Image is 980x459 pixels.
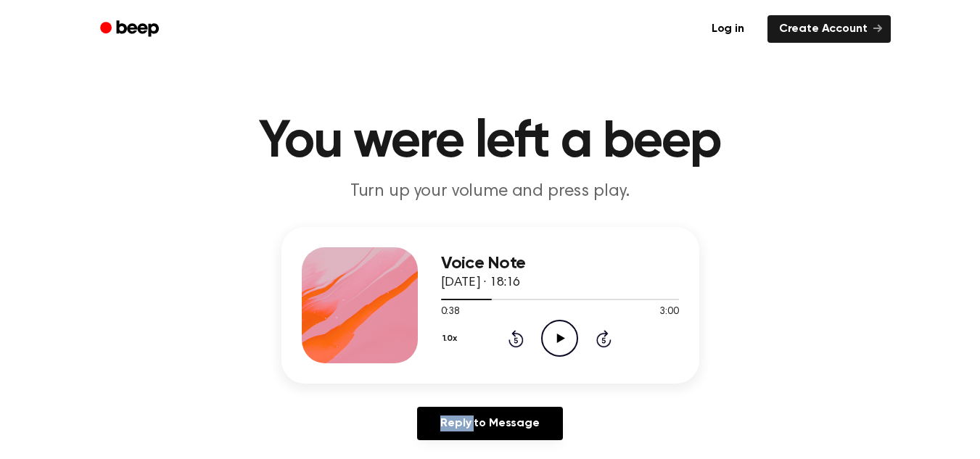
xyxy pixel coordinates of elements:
[441,305,460,320] span: 0:38
[697,12,759,46] a: Log in
[441,326,463,351] button: 1.0x
[119,116,862,168] h1: You were left a beep
[90,15,172,44] a: Beep
[659,305,678,320] span: 3:00
[417,407,562,440] a: Reply to Message
[212,180,769,204] p: Turn up your volume and press play.
[441,254,679,273] h3: Voice Note
[441,276,521,289] span: [DATE] · 18:16
[767,15,891,43] a: Create Account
